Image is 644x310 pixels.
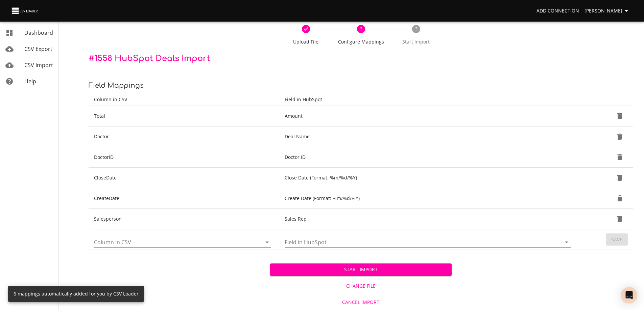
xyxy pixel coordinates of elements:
[24,29,53,36] span: Dashboard
[24,45,52,53] span: CSV Export
[270,280,452,292] button: Change File
[415,26,417,32] text: 3
[89,54,210,63] span: # 1558 HubSpot Deals Import
[612,170,628,186] button: Delete
[270,263,452,276] button: Start Import
[279,93,579,106] th: Field in HubSpot
[621,287,637,303] div: Open Intercom Messenger
[585,7,630,15] span: [PERSON_NAME]
[279,168,579,188] td: Close Date (Format: %m/%d/%Y)
[279,209,579,229] td: Sales Rep
[89,147,279,168] td: DoctorID
[273,298,449,307] span: Cancel Import
[612,211,628,227] button: Delete
[14,288,139,300] div: 6 mappings automatically added for you by CSV Loader
[536,7,579,15] span: Add Connection
[89,93,279,106] th: Column in CSV
[89,126,279,147] td: Doctor
[24,78,36,85] span: Help
[360,26,362,32] text: 2
[279,147,579,168] td: Doctor ID
[336,38,386,45] span: Configure Mappings
[562,237,571,247] button: Open
[612,190,628,206] button: Delete
[582,5,633,17] button: [PERSON_NAME]
[612,108,628,124] button: Delete
[612,129,628,145] button: Delete
[273,282,449,290] span: Change File
[89,82,144,89] span: Field Mappings
[391,38,441,45] span: Start Import
[262,237,272,247] button: Open
[89,168,279,188] td: CloseDate
[89,106,279,126] td: Total
[612,149,628,165] button: Delete
[89,188,279,209] td: CreateDate
[270,296,452,309] button: Cancel Import
[11,6,39,16] img: CSV Loader
[276,265,446,274] span: Start Import
[534,5,582,17] a: Add Connection
[279,126,579,147] td: Deal Name
[279,106,579,126] td: Amount
[89,209,279,229] td: Salesperson
[281,38,331,45] span: Upload File
[279,188,579,209] td: Create Date (Format: %m/%d/%Y)
[24,61,53,69] span: CSV Import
